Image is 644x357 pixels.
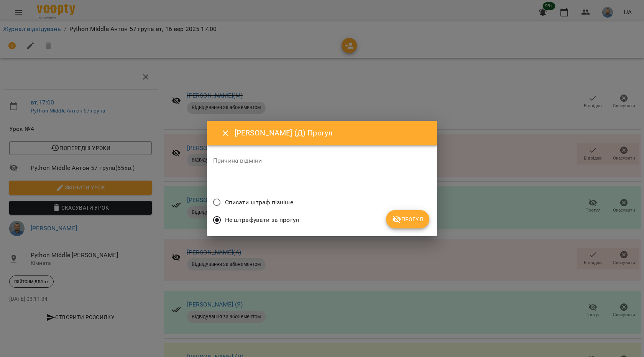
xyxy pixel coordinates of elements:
span: Списати штраф пізніше [225,198,293,207]
h6: [PERSON_NAME] (Д) Прогул [235,127,428,139]
button: Close [216,124,235,142]
button: Прогул [386,210,429,228]
label: Причина відміни [213,158,431,164]
span: Прогул [392,215,423,224]
span: Не штрафувати за прогул [225,215,299,225]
